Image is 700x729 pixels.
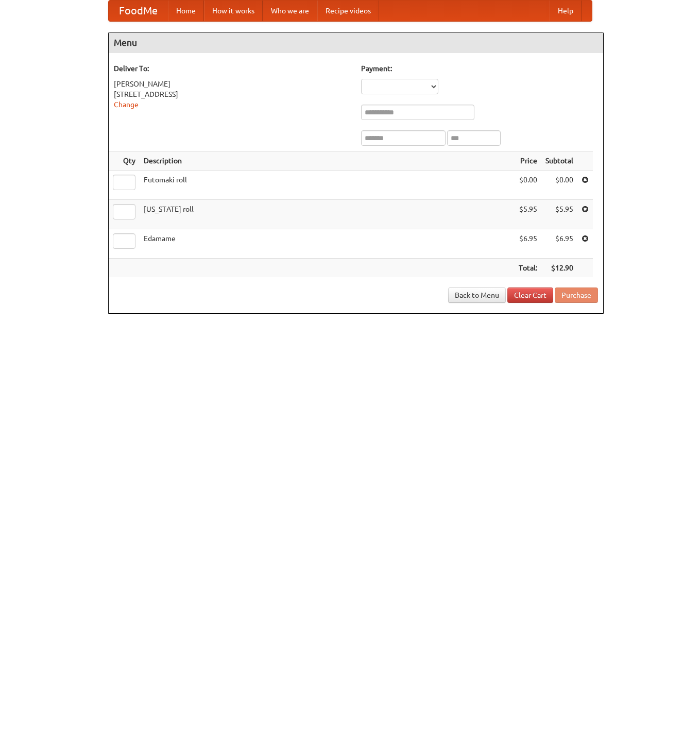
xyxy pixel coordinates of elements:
[541,171,577,200] td: $0.00
[168,1,204,21] a: Home
[550,1,582,21] a: Help
[515,200,541,229] td: $5.95
[109,32,603,53] h4: Menu
[541,200,577,229] td: $5.95
[263,1,317,21] a: Who we are
[114,79,351,89] div: [PERSON_NAME]
[515,151,541,171] th: Price
[114,100,139,109] a: Change
[555,287,598,303] button: Purchase
[515,171,541,200] td: $0.00
[114,89,351,99] div: [STREET_ADDRESS]
[140,200,515,229] td: [US_STATE] roll
[507,287,553,303] a: Clear Cart
[109,1,168,21] a: FoodMe
[140,229,515,259] td: Edamame
[361,63,598,74] h5: Payment:
[140,171,515,200] td: Futomaki roll
[541,151,577,171] th: Subtotal
[515,259,541,278] th: Total:
[140,151,515,171] th: Description
[541,259,577,278] th: $12.90
[204,1,263,21] a: How it works
[114,63,351,74] h5: Deliver To:
[541,229,577,259] td: $6.95
[317,1,379,21] a: Recipe videos
[448,287,506,303] a: Back to Menu
[515,229,541,259] td: $6.95
[109,151,140,171] th: Qty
